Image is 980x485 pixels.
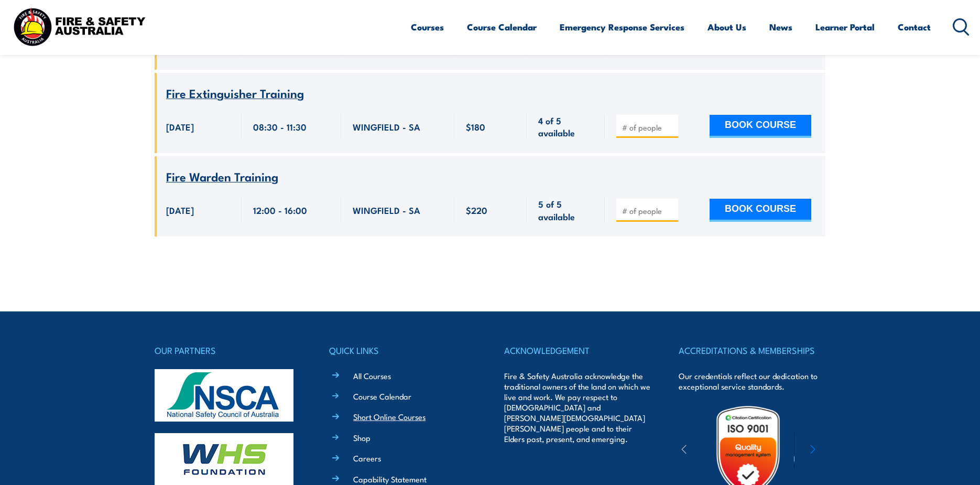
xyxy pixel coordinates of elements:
a: Contact [898,13,931,41]
span: 08:30 - 11:30 [253,121,307,133]
a: Courses [411,13,444,41]
span: 10 of 10 available [538,31,593,56]
img: ewpa-logo [794,433,885,469]
a: Course Calendar [353,391,411,402]
a: About Us [707,13,746,41]
input: # of people [622,122,674,133]
a: Emergency Response Services [560,13,684,41]
a: Course Calendar [467,13,537,41]
h4: OUR PARTNERS [155,343,301,358]
button: BOOK COURSE [710,115,811,138]
span: [DATE] [166,204,194,216]
span: Fire Warden Training [166,167,278,185]
span: WINGFIELD - SA [353,121,420,133]
span: WINGFIELD - SA [353,204,420,216]
h4: QUICK LINKS [329,343,476,358]
a: Shop [353,432,371,443]
span: 4 of 5 available [538,114,593,139]
h4: ACKNOWLEDGEMENT [504,343,651,358]
span: $220 [466,204,487,216]
p: Our credentials reflect our dedication to exceptional service standards. [679,371,825,392]
span: [DATE] [166,121,194,133]
span: Fire Extinguisher Training [166,84,304,102]
span: $180 [466,121,485,133]
a: Learner Portal [815,13,875,41]
h4: ACCREDITATIONS & MEMBERSHIPS [679,343,825,358]
span: 12:00 - 16:00 [253,204,307,216]
a: Fire Warden Training [166,170,278,184]
input: # of people [622,206,674,216]
a: Fire Extinguisher Training [166,87,304,100]
p: Fire & Safety Australia acknowledge the traditional owners of the land on which we live and work.... [504,371,651,444]
span: 5 of 5 available [538,198,593,222]
img: nsca-logo-footer [155,369,293,422]
a: Careers [353,452,381,464]
a: Short Online Courses [353,411,426,422]
a: Capability Statement [353,473,427,484]
button: BOOK COURSE [710,199,811,222]
a: News [769,13,792,41]
a: All Courses [353,370,391,381]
